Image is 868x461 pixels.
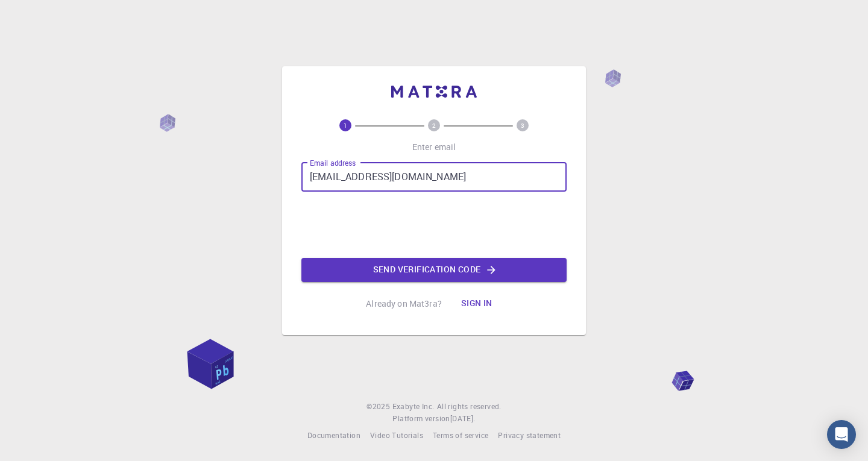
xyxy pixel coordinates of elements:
a: Video Tutorials [370,430,423,442]
span: All rights reserved. [437,401,502,413]
span: Exabyte Inc. [392,401,435,411]
p: Already on Mat3ra? [366,298,442,310]
a: Terms of service [433,430,488,442]
a: [DATE]. [450,413,476,425]
span: [DATE] . [450,413,476,423]
span: © 2025 [366,401,392,413]
iframe: reCAPTCHA [342,201,526,248]
text: 2 [432,121,436,130]
a: Privacy statement [498,430,561,442]
button: Send verification code [301,258,567,282]
span: Video Tutorials [370,430,423,440]
button: Sign in [451,292,502,316]
span: Documentation [307,430,360,440]
span: Platform version [392,413,450,425]
a: Documentation [307,430,360,442]
span: Terms of service [433,430,488,440]
text: 1 [344,121,347,130]
a: Exabyte Inc. [392,401,435,413]
text: 3 [521,121,524,130]
label: Email address [310,158,356,168]
p: Enter email [412,141,456,153]
div: Open Intercom Messenger [827,420,856,449]
span: Privacy statement [498,430,561,440]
